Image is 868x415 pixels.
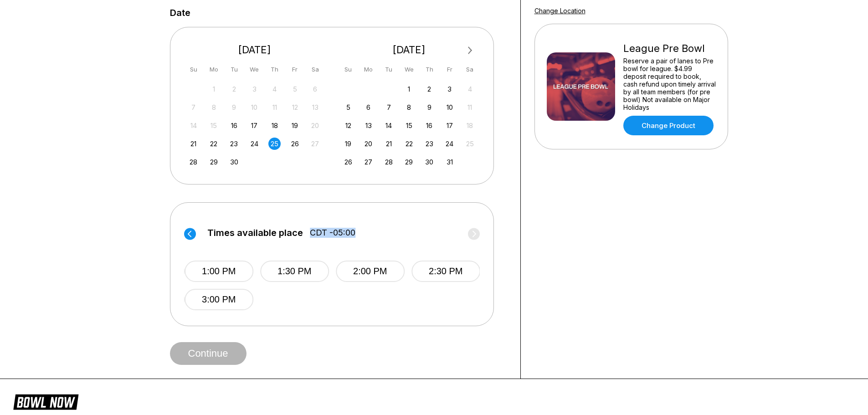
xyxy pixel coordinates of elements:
[362,119,375,132] div: Choose Monday, October 13th, 2025
[383,63,395,76] div: Tu
[248,63,261,76] div: We
[309,138,321,150] div: Not available Saturday, September 27th, 2025
[443,138,456,150] div: Choose Friday, October 24th, 2025
[248,119,261,132] div: Choose Wednesday, September 17th, 2025
[443,101,456,113] div: Choose Friday, October 10th, 2025
[362,138,375,150] div: Choose Monday, October 20th, 2025
[208,101,220,113] div: Not available Monday, September 8th, 2025
[185,261,253,282] button: 1:00 PM
[463,43,478,58] button: Next Month
[208,138,220,150] div: Choose Monday, September 22nd, 2025
[208,83,220,95] div: Not available Monday, September 1st, 2025
[623,116,714,135] a: Change Product
[547,52,615,121] img: League Pre Bowl
[289,63,301,76] div: Fr
[289,101,301,113] div: Not available Friday, September 12th, 2025
[403,63,415,76] div: We
[403,156,415,168] div: Choose Wednesday, October 29th, 2025
[403,83,415,95] div: Choose Wednesday, October 1st, 2025
[339,44,480,56] div: [DATE]
[187,138,200,150] div: Choose Sunday, September 21st, 2025
[443,83,456,95] div: Choose Friday, October 3rd, 2025
[342,101,354,113] div: Choose Sunday, October 5th, 2025
[443,119,456,132] div: Choose Friday, October 17th, 2025
[362,156,375,168] div: Choose Monday, October 27th, 2025
[228,63,240,76] div: Tu
[362,63,375,76] div: Mo
[443,63,456,76] div: Fr
[464,83,476,95] div: Not available Saturday, October 4th, 2025
[309,101,321,113] div: Not available Saturday, September 13th, 2025
[268,138,281,150] div: Choose Thursday, September 25th, 2025
[309,83,321,95] div: Not available Saturday, September 6th, 2025
[208,119,220,132] div: Not available Monday, September 15th, 2025
[423,138,436,150] div: Choose Thursday, October 23rd, 2025
[248,83,261,95] div: Not available Wednesday, September 3rd, 2025
[187,156,200,168] div: Choose Sunday, September 28th, 2025
[403,119,415,132] div: Choose Wednesday, October 15th, 2025
[342,138,354,150] div: Choose Sunday, October 19th, 2025
[207,228,303,238] span: Times available place
[534,7,586,15] a: Change Location
[336,261,405,282] button: 2:00 PM
[185,289,253,310] button: 3:00 PM
[342,156,354,168] div: Choose Sunday, October 26th, 2025
[309,119,321,132] div: Not available Saturday, September 20th, 2025
[228,119,240,132] div: Choose Tuesday, September 16th, 2025
[268,119,281,132] div: Choose Thursday, September 18th, 2025
[623,42,716,55] div: League Pre Bowl
[268,83,281,95] div: Not available Thursday, September 4th, 2025
[403,138,415,150] div: Choose Wednesday, October 22nd, 2025
[383,156,395,168] div: Choose Tuesday, October 28th, 2025
[228,138,240,150] div: Choose Tuesday, September 23rd, 2025
[309,63,321,76] div: Sa
[208,156,220,168] div: Choose Monday, September 29th, 2025
[187,63,200,76] div: Su
[170,8,190,18] label: Date
[464,119,476,132] div: Not available Saturday, October 18th, 2025
[289,83,301,95] div: Not available Friday, September 5th, 2025
[228,83,240,95] div: Not available Tuesday, September 2nd, 2025
[289,119,301,132] div: Choose Friday, September 19th, 2025
[268,63,281,76] div: Th
[228,156,240,168] div: Choose Tuesday, September 30th, 2025
[423,101,436,113] div: Choose Thursday, October 9th, 2025
[362,101,375,113] div: Choose Monday, October 6th, 2025
[248,138,261,150] div: Choose Wednesday, September 24th, 2025
[187,119,200,132] div: Not available Sunday, September 14th, 2025
[423,119,436,132] div: Choose Thursday, October 16th, 2025
[268,101,281,113] div: Not available Thursday, September 11th, 2025
[341,82,478,168] div: month 2025-10
[310,228,355,238] span: CDT -05:00
[383,138,395,150] div: Choose Tuesday, October 21st, 2025
[289,138,301,150] div: Choose Friday, September 26th, 2025
[443,156,456,168] div: Choose Friday, October 31st, 2025
[403,101,415,113] div: Choose Wednesday, October 8th, 2025
[342,119,354,132] div: Choose Sunday, October 12th, 2025
[184,44,325,56] div: [DATE]
[464,101,476,113] div: Not available Saturday, October 11th, 2025
[228,101,240,113] div: Not available Tuesday, September 9th, 2025
[423,63,436,76] div: Th
[187,101,200,113] div: Not available Sunday, September 7th, 2025
[186,82,323,168] div: month 2025-09
[423,156,436,168] div: Choose Thursday, October 30th, 2025
[423,83,436,95] div: Choose Thursday, October 2nd, 2025
[342,63,354,76] div: Su
[260,261,329,282] button: 1:30 PM
[411,261,480,282] button: 2:30 PM
[623,57,716,111] div: Reserve a pair of lanes to Pre bowl for league. $4.99 deposit required to book, cash refund upon ...
[208,63,220,76] div: Mo
[383,101,395,113] div: Choose Tuesday, October 7th, 2025
[383,119,395,132] div: Choose Tuesday, October 14th, 2025
[464,138,476,150] div: Not available Saturday, October 25th, 2025
[248,101,261,113] div: Not available Wednesday, September 10th, 2025
[464,63,476,76] div: Sa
